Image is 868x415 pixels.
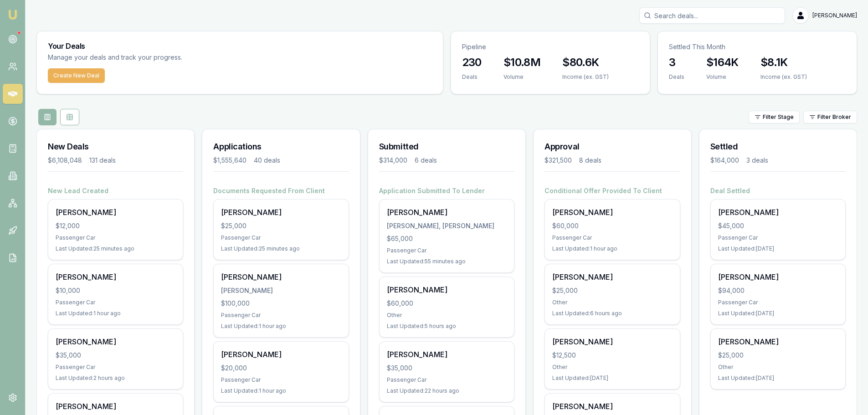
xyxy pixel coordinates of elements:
[552,401,672,412] div: [PERSON_NAME]
[221,234,341,241] div: Passenger Car
[544,186,680,195] h4: Conditional Offer Provided To Client
[387,312,507,319] div: Other
[56,351,175,360] div: $35,000
[552,336,672,347] div: [PERSON_NAME]
[48,140,183,153] h3: New Deals
[763,113,794,121] span: Filter Stage
[718,336,838,347] div: [PERSON_NAME]
[552,207,672,218] div: [PERSON_NAME]
[48,186,183,195] h4: New Lead Created
[669,42,846,51] p: Settled This Month
[552,351,672,360] div: $12,500
[760,55,807,70] h3: $8.1K
[48,68,105,83] button: Create New Deal
[213,156,247,165] div: $1,555,640
[56,374,175,382] div: Last Updated: 2 hours ago
[221,349,341,360] div: [PERSON_NAME]
[379,186,514,195] h4: Application Submitted To Lender
[387,323,507,330] div: Last Updated: 5 hours ago
[718,272,838,282] div: [PERSON_NAME]
[552,272,672,282] div: [PERSON_NAME]
[48,156,82,165] div: $6,108,048
[462,55,482,70] h3: 230
[221,387,341,395] div: Last Updated: 1 hour ago
[387,221,507,231] div: [PERSON_NAME], [PERSON_NAME]
[56,221,175,231] div: $12,000
[221,272,341,282] div: [PERSON_NAME]
[387,284,507,295] div: [PERSON_NAME]
[718,374,838,382] div: Last Updated: [DATE]
[56,207,175,218] div: [PERSON_NAME]
[89,156,116,165] div: 131 deals
[48,52,281,63] p: Manage your deals and track your progress.
[552,364,672,371] div: Other
[562,73,609,81] div: Income (ex. GST)
[379,156,407,165] div: $314,000
[803,111,857,123] button: Filter Broker
[221,245,341,252] div: Last Updated: 25 minutes ago
[718,351,838,360] div: $25,000
[552,374,672,382] div: Last Updated: [DATE]
[56,401,175,412] div: [PERSON_NAME]
[221,207,341,218] div: [PERSON_NAME]
[221,364,341,373] div: $20,000
[387,207,507,218] div: [PERSON_NAME]
[552,299,672,306] div: Other
[552,286,672,295] div: $25,000
[213,186,349,195] h4: Documents Requested From Client
[552,310,672,317] div: Last Updated: 6 hours ago
[503,55,540,70] h3: $10.8M
[706,73,739,81] div: Volume
[669,73,684,81] div: Deals
[718,221,838,231] div: $45,000
[718,245,838,252] div: Last Updated: [DATE]
[56,299,175,306] div: Passenger Car
[387,299,507,308] div: $60,000
[387,376,507,384] div: Passenger Car
[562,55,609,70] h3: $80.6K
[7,9,18,20] img: emu-icon-u.png
[710,140,846,153] h3: Settled
[710,186,846,195] h4: Deal Settled
[746,156,768,165] div: 3 deals
[387,247,507,254] div: Passenger Car
[718,207,838,218] div: [PERSON_NAME]
[56,245,175,252] div: Last Updated: 25 minutes ago
[552,221,672,231] div: $60,000
[579,156,601,165] div: 8 deals
[221,323,341,330] div: Last Updated: 1 hour ago
[639,7,785,24] input: Search deals
[221,376,341,384] div: Passenger Car
[718,286,838,295] div: $94,000
[710,156,739,165] div: $164,000
[48,42,432,50] h3: Your Deals
[56,272,175,282] div: [PERSON_NAME]
[812,12,857,19] span: [PERSON_NAME]
[387,349,507,360] div: [PERSON_NAME]
[56,286,175,295] div: $10,000
[552,245,672,252] div: Last Updated: 1 hour ago
[817,113,851,121] span: Filter Broker
[462,73,482,81] div: Deals
[669,55,684,70] h3: 3
[718,299,838,306] div: Passenger Car
[56,234,175,241] div: Passenger Car
[387,387,507,395] div: Last Updated: 22 hours ago
[387,364,507,373] div: $35,000
[387,234,507,243] div: $65,000
[552,234,672,241] div: Passenger Car
[221,286,341,295] div: [PERSON_NAME]
[503,73,540,81] div: Volume
[221,312,341,319] div: Passenger Car
[56,336,175,347] div: [PERSON_NAME]
[415,156,437,165] div: 6 deals
[213,140,349,153] h3: Applications
[462,42,639,51] p: Pipeline
[387,258,507,265] div: Last Updated: 55 minutes ago
[718,364,838,371] div: Other
[718,234,838,241] div: Passenger Car
[379,140,514,153] h3: Submitted
[56,310,175,317] div: Last Updated: 1 hour ago
[749,111,800,123] button: Filter Stage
